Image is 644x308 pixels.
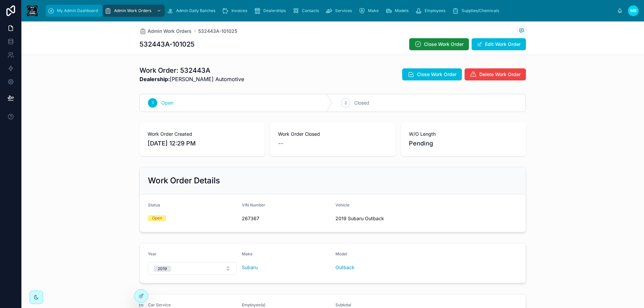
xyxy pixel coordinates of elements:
span: Admin Work Orders [148,28,192,35]
span: 267367 [242,215,330,222]
span: Delete Work Order [479,71,521,78]
a: My Admin Dashboard [46,5,103,17]
a: Admin Work Orders [140,28,192,35]
span: Work Order Created [148,131,257,137]
span: Contacts [302,8,319,13]
span: [PERSON_NAME] Automotive [140,75,244,83]
a: Outback [335,264,355,271]
div: scrollable content [43,3,617,18]
span: Vehicle [335,202,350,207]
a: Supplies/Chemicals [450,5,504,17]
button: Select Button [148,262,236,275]
span: W/O Length [409,131,518,137]
span: Services [335,8,352,13]
span: Admin Daily Batches [176,8,215,13]
a: 532443A-101025 [198,28,237,35]
span: Models [395,8,409,13]
button: Delete Work Order [465,68,526,80]
span: My Admin Dashboard [57,8,98,13]
a: Contacts [290,5,324,17]
span: Dealerships [263,8,286,13]
span: MB [630,8,637,13]
a: Models [383,5,413,17]
span: Make [242,251,253,256]
span: Close Work Order [417,71,457,78]
span: Supplies/Chemicals [462,8,499,13]
span: VIN Number [242,202,265,207]
span: Close Work Order [424,41,464,48]
div: Open [152,215,162,221]
a: Dealerships [252,5,290,17]
strong: Dealership: [140,76,170,82]
a: Employees [413,5,450,17]
span: 2 [344,100,347,106]
a: Invoices [220,5,252,17]
span: -- [278,139,283,148]
span: Model [335,251,347,256]
h1: 532443A-101025 [140,40,195,49]
a: Admin Daily Batches [165,5,220,17]
button: Close Work Order [402,68,462,80]
span: Status [148,202,160,207]
a: Make [357,5,383,17]
span: 2019 Subaru Outback [335,215,424,222]
span: Invoices [231,8,247,13]
span: Car Service [148,302,171,307]
span: Closed [354,100,369,106]
span: Work Order Closed [278,131,387,137]
a: Subaru [242,264,258,271]
span: Year [148,251,157,256]
a: Services [324,5,357,17]
span: [DATE] 12:29 PM [148,139,257,148]
span: Pending [409,139,518,148]
span: Subtotal [335,302,351,307]
span: Open [161,100,173,106]
span: Make [368,8,379,13]
h1: Work Order: 532443A [140,66,244,75]
span: 1 [152,100,154,106]
span: Admin Work Orders [114,8,151,13]
button: Edit Work Order [472,38,526,50]
span: Employee(s) [242,302,265,307]
div: 2019 [158,266,167,272]
a: Admin Work Orders [103,5,165,17]
img: App logo [27,5,38,16]
h2: Work Order Details [148,175,220,186]
span: Employees [425,8,445,13]
button: Close Work Order [409,38,469,50]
